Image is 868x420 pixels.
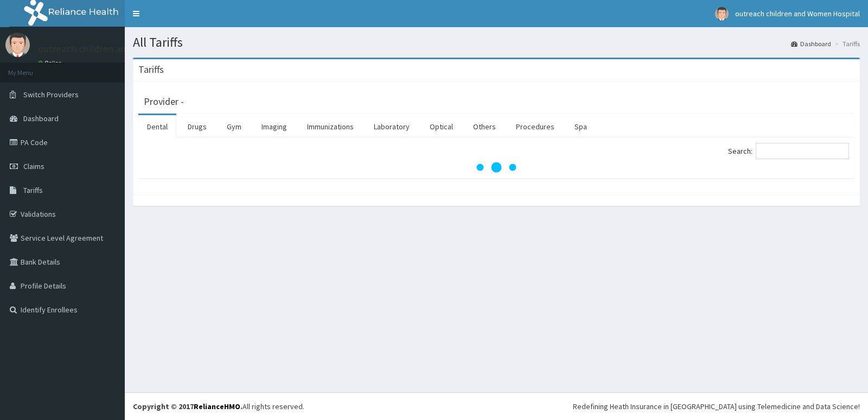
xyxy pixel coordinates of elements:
[38,59,64,67] a: Online
[832,39,860,48] li: Tariffs
[298,115,362,138] a: Immunizations
[5,33,30,57] img: User Image
[791,39,831,48] a: Dashboard
[138,115,176,138] a: Dental
[38,44,203,54] p: outreach children and Women Hospital
[728,143,849,159] label: Search:
[23,185,43,195] span: Tariffs
[133,402,242,411] strong: Copyright © 2017 .
[566,115,596,138] a: Spa
[756,143,849,159] input: Search:
[23,114,59,123] span: Dashboard
[23,90,79,99] span: Switch Providers
[125,392,868,420] footer: All rights reserved.
[735,9,860,18] span: outreach children and Women Hospital
[573,401,860,412] div: Redefining Heath Insurance in [GEOGRAPHIC_DATA] using Telemedicine and Data Science!
[253,115,296,138] a: Imaging
[715,7,729,21] img: User Image
[218,115,250,138] a: Gym
[194,402,240,411] a: RelianceHMO
[179,115,215,138] a: Drugs
[144,97,184,106] h3: Provider -
[23,161,44,171] span: Claims
[133,35,860,49] h1: All Tariffs
[464,115,505,138] a: Others
[138,65,164,74] h3: Tariffs
[365,115,418,138] a: Laboratory
[475,146,518,189] svg: audio-loading
[421,115,462,138] a: Optical
[507,115,563,138] a: Procedures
